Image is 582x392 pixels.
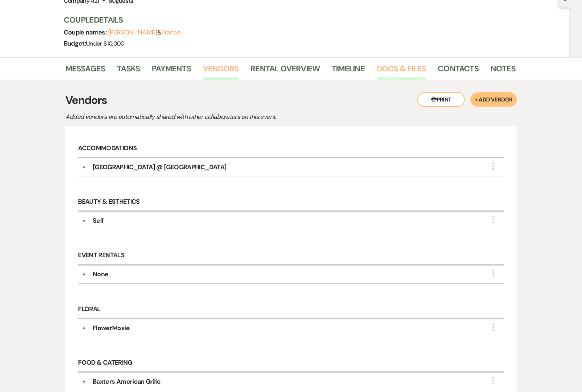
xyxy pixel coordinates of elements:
[93,270,108,279] div: None
[161,29,181,36] button: Fiance
[93,216,103,226] div: Self
[250,62,320,80] a: Rental Overview
[377,62,426,80] a: Docs & Files
[78,300,504,319] h6: Floral
[78,193,504,212] h6: Beauty & Esthetics
[108,29,181,36] span: &
[108,29,157,36] button: [PERSON_NAME]
[470,92,517,107] button: + Add Vendor
[86,40,124,48] span: Under $10,000
[64,39,86,48] span: Budget:
[332,62,365,80] a: Timeline
[93,323,130,333] div: FlowerMoxie
[93,163,226,172] div: [GEOGRAPHIC_DATA] @ [GEOGRAPHIC_DATA]
[152,62,191,80] a: Payments
[438,62,479,80] a: Contacts
[65,112,343,122] p: Added vendors are automatically shared with other collaborators on this event.
[64,14,508,25] h3: Couple Details
[490,62,515,80] a: Notes
[93,377,160,386] div: Baxters American Grille
[78,140,504,158] h6: Accommodations
[78,247,504,266] h6: Event Rentals
[64,28,108,36] span: Couple names:
[417,92,465,107] button: Print
[80,219,89,223] button: ▼
[80,326,89,330] button: ▼
[203,62,239,80] a: Vendors
[78,354,504,373] h6: Food & Catering
[80,380,89,384] button: ▼
[80,272,89,276] button: ▼
[65,92,517,109] h3: Vendors
[65,62,105,80] a: Messages
[80,165,89,169] button: ▼
[117,62,140,80] a: Tasks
